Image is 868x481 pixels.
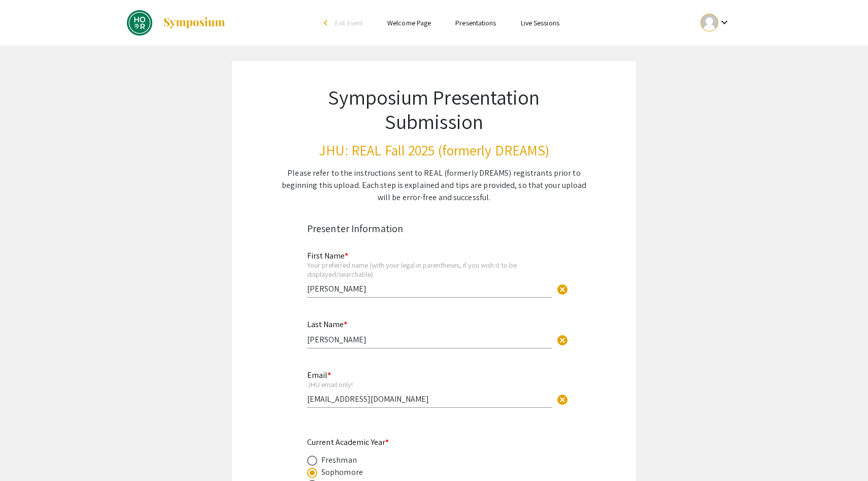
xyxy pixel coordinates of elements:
[552,389,573,409] button: Clear
[307,283,552,294] input: Type Here
[690,11,741,34] button: Expand account dropdown
[307,370,331,380] mat-label: Email
[387,18,431,27] a: Welcome Page
[127,10,152,36] img: JHU: REAL Fall 2025 (formerly DREAMS)
[521,18,559,27] a: Live Sessions
[127,10,226,36] a: JHU: REAL Fall 2025 (formerly DREAMS)
[321,454,357,466] div: Freshman
[307,334,552,345] input: Type Here
[718,16,730,28] mat-icon: Expand account dropdown
[552,329,573,349] button: Clear
[281,167,587,204] div: Please refer to the instructions sent to REAL (formerly DREAMS) registrants prior to beginning th...
[307,394,552,404] input: Type Here
[321,466,363,478] div: Sophomore
[556,334,569,346] span: cancel
[281,142,587,159] h3: JHU: REAL Fall 2025 (formerly DREAMS)
[281,85,587,134] h1: Symposium Presentation Submission
[8,435,43,473] iframe: Chat
[335,18,363,27] span: Exit Event
[307,319,347,330] mat-label: Last Name
[455,18,496,27] a: Presentations
[324,20,330,26] div: arrow_back_ios
[307,437,389,447] mat-label: Current Academic Year
[552,278,573,299] button: Clear
[307,261,552,278] div: Your preferred name (with your legal in parentheses, if you wish it to be displayed/searchable)
[162,17,226,29] img: Symposium by ForagerOne
[307,380,552,389] div: JHU email only!
[556,283,569,296] span: cancel
[307,250,348,261] mat-label: First Name
[307,221,561,236] div: Presenter Information
[556,394,569,406] span: cancel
